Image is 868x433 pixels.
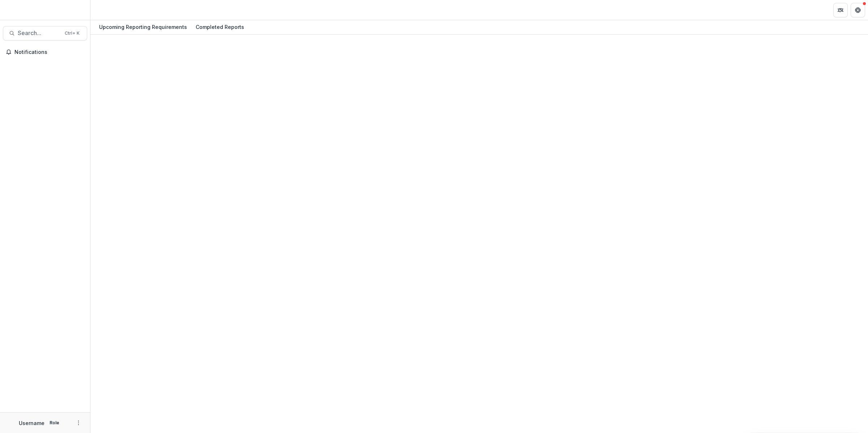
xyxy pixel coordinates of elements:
div: Completed Reports [193,22,247,32]
span: Search... [18,30,60,37]
button: Notifications [3,46,87,58]
span: Notifications [14,49,84,55]
button: Get Help [851,3,865,17]
button: Search... [3,26,87,41]
button: Partners [833,3,848,17]
div: Ctrl + K [63,29,81,37]
a: Completed Reports [193,20,247,34]
p: Username [19,419,44,427]
button: More [74,419,83,427]
p: Role [47,420,61,426]
div: Upcoming Reporting Requirements [96,22,190,32]
a: Upcoming Reporting Requirements [96,20,190,34]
